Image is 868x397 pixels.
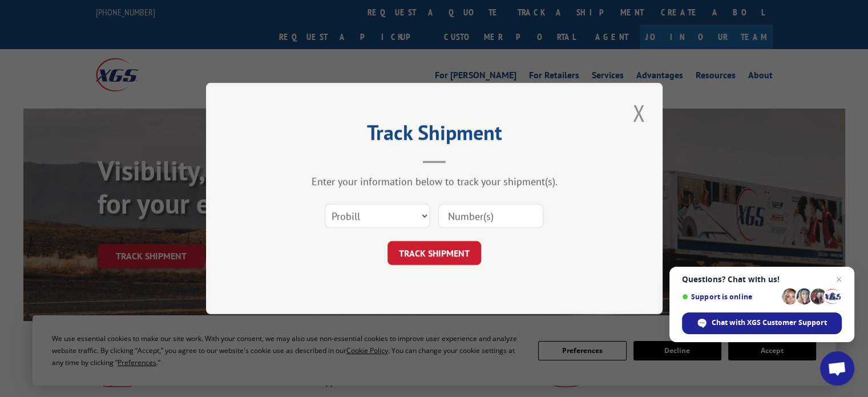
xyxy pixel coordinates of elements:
[263,175,605,188] div: Enter your information below to track your shipment(s).
[682,275,842,284] span: Questions? Chat with us!
[820,351,854,386] a: Open chat
[629,97,648,129] button: Close modal
[712,318,827,328] span: Chat with XGS Customer Support
[682,292,778,301] span: Support is online
[438,204,543,228] input: Number(s)
[682,312,842,334] span: Chat with XGS Customer Support
[387,241,481,265] button: TRACK SHIPMENT
[263,125,605,146] h2: Track Shipment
